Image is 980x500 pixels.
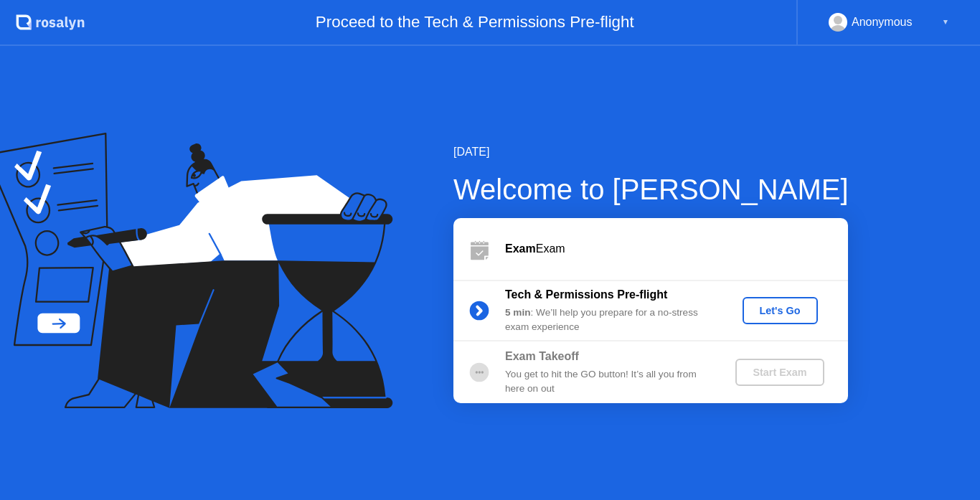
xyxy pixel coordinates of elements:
[505,240,848,258] div: Exam
[748,305,812,316] div: Let's Go
[852,13,913,32] div: Anonymous
[505,350,579,362] b: Exam Takeoff
[743,297,818,324] button: Let's Go
[453,168,849,211] div: Welcome to [PERSON_NAME]
[735,359,824,386] button: Start Exam
[505,288,667,301] b: Tech & Permissions Pre-flight
[942,13,949,32] div: ▼
[453,143,849,161] div: [DATE]
[741,367,818,378] div: Start Exam
[505,307,531,318] b: 5 min
[505,306,712,335] div: : We’ll help you prepare for a no-stress exam experience
[505,367,712,397] div: You get to hit the GO button! It’s all you from here on out
[505,242,536,255] b: Exam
